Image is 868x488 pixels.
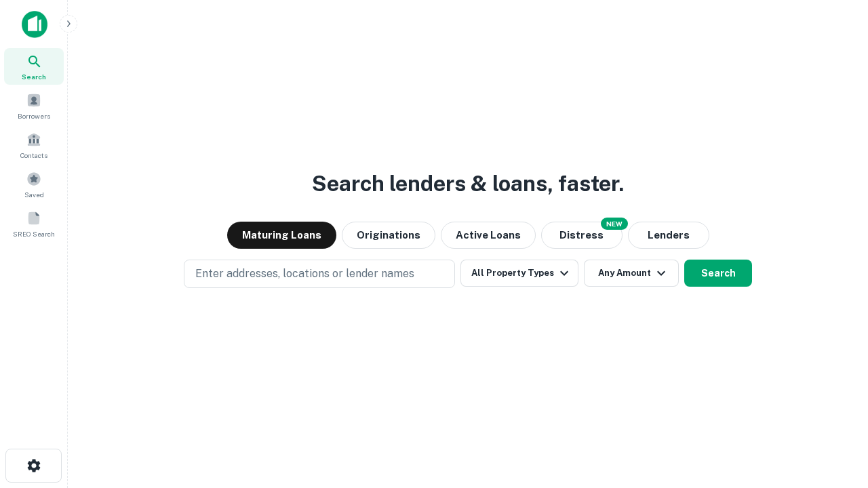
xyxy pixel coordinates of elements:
[628,222,709,249] button: Lenders
[13,228,55,239] span: SREO Search
[195,266,414,282] p: Enter addresses, locations or lender names
[227,222,336,249] button: Maturing Loans
[24,189,44,200] span: Saved
[4,205,64,242] a: SREO Search
[800,380,868,445] iframe: Chat Widget
[4,87,64,124] a: Borrowers
[22,11,47,38] img: capitalize-icon.png
[20,150,47,161] span: Contacts
[584,260,679,287] button: Any Amount
[22,71,46,82] span: Search
[4,127,64,163] a: Contacts
[342,222,435,249] button: Originations
[541,222,623,249] button: Search distressed loans with lien and other non-mortgage details.
[4,48,64,85] a: Search
[441,222,536,249] button: Active Loans
[184,260,455,288] button: Enter addresses, locations or lender names
[684,260,752,287] button: Search
[460,260,578,287] button: All Property Types
[18,110,50,121] span: Borrowers
[4,166,64,203] a: Saved
[312,167,624,200] h3: Search lenders & loans, faster.
[601,218,628,230] div: NEW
